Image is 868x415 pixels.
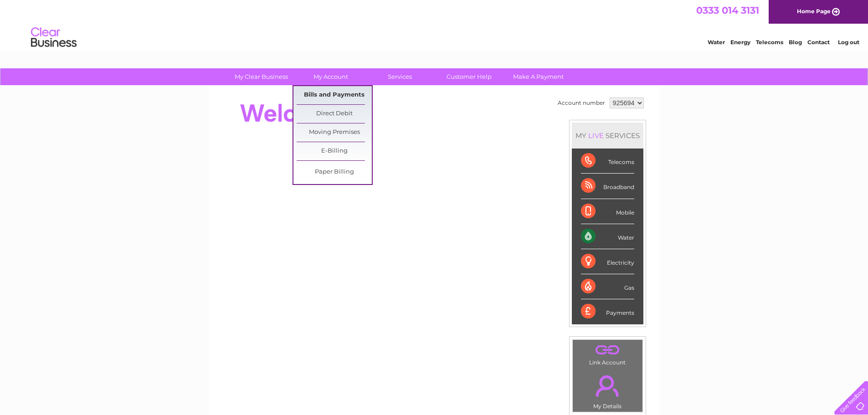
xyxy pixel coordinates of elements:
[838,39,859,46] a: Log out
[708,39,725,46] a: Water
[575,370,640,402] a: .
[362,68,437,85] a: Services
[696,5,759,16] a: 0333 014 3131
[219,5,650,44] div: Clear Business is a trading name of Verastar Limited (registered in [GEOGRAPHIC_DATA] No. 3667643...
[297,86,372,104] a: Bills and Payments
[581,224,634,249] div: Water
[581,249,634,274] div: Electricity
[572,368,643,412] td: My Details
[581,299,634,324] div: Payments
[431,68,507,85] a: Customer Help
[730,39,750,46] a: Energy
[572,123,643,149] div: MY SERVICES
[756,39,783,46] a: Telecoms
[501,68,576,85] a: Make A Payment
[297,142,372,160] a: E-Billing
[581,274,634,299] div: Gas
[224,68,299,85] a: My Clear Business
[31,24,77,51] img: logo.png
[581,174,634,199] div: Broadband
[293,68,368,85] a: My Account
[581,149,634,174] div: Telecoms
[297,105,372,123] a: Direct Debit
[807,39,830,46] a: Contact
[572,339,643,368] td: Link Account
[555,95,607,111] td: Account number
[297,163,372,181] a: Paper Billing
[575,342,640,358] a: .
[581,199,634,224] div: Mobile
[586,131,606,140] div: LIVE
[789,39,802,46] a: Blog
[297,123,372,142] a: Moving Premises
